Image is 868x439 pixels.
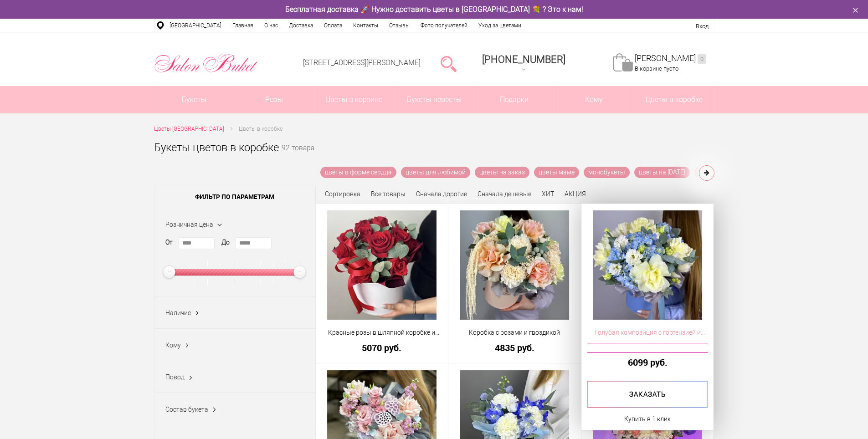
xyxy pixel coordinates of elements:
a: Цветы в коробке [634,86,714,113]
a: Подарки [474,86,554,113]
span: Кому [165,342,181,349]
img: Красные розы в шляпной коробке и зелень [327,210,437,320]
a: Букеты [154,86,234,113]
a: Сначала дешевые [478,190,531,198]
span: [PHONE_NUMBER] [482,54,565,65]
a: Сначала дорогие [416,190,467,198]
h1: Букеты цветов в коробке [154,139,279,156]
a: [PHONE_NUMBER] [477,51,571,77]
span: Фильтр по параметрам [154,185,315,208]
a: цветы учителю [694,167,748,178]
a: Цветы в корзине [314,86,394,113]
span: В корзине пусто [635,65,678,72]
label: От [165,238,173,247]
label: До [221,238,230,247]
a: цветы на заказ [475,167,529,178]
span: Цветы в коробке [239,126,282,132]
a: [PERSON_NAME] [635,53,706,64]
a: монобукеты [584,167,630,178]
div: Бесплатная доставка 🚀 Нужно доставить цветы в [GEOGRAPHIC_DATA] 💐 ? Это к нам! [147,5,721,14]
a: 5070 руб. [322,343,442,352]
a: Цветы [GEOGRAPHIC_DATA] [154,124,224,134]
a: [STREET_ADDRESS][PERSON_NAME] [303,58,421,67]
a: Красные розы в шляпной коробке и зелень [322,328,442,337]
a: Розы [234,86,314,113]
a: 4835 руб. [454,343,575,352]
a: Главная [227,19,259,32]
a: Все товары [371,190,406,198]
span: Кому [554,86,634,113]
small: 92 товара [282,145,314,167]
a: АКЦИЯ [565,190,586,198]
a: 6099 руб. [587,357,708,367]
span: Повод [165,373,185,381]
span: Состав букета [165,406,208,413]
span: Сортировка [325,190,360,198]
a: Коробка с розами и гвоздикой [454,328,575,337]
a: О нас [259,19,283,32]
img: Коробка с розами и гвоздикой [460,210,569,320]
a: Вход [696,23,709,30]
a: Фото получателей [415,19,473,32]
ins: 0 [698,54,706,64]
a: Голубая композиция с гортензией и розами [587,328,708,337]
a: Купить в 1 клик [624,413,671,424]
a: Отзывы [384,19,415,32]
a: цветы для любимой [401,167,470,178]
img: Голубая композиция с гортензией и розами [593,210,702,320]
span: Розничная цена [165,221,213,228]
a: цветы в форме сердца [320,167,396,178]
a: ХИТ [542,190,554,198]
a: Букеты невесты [394,86,474,113]
span: Цветы [GEOGRAPHIC_DATA] [154,126,224,132]
a: Доставка [283,19,318,32]
img: Цветы Нижний Новгород [154,51,258,75]
a: цветы маме [534,167,579,178]
a: Уход за цветами [473,19,527,32]
a: Оплата [318,19,348,32]
a: Контакты [348,19,384,32]
a: [GEOGRAPHIC_DATA] [164,19,227,32]
span: Наличие [165,309,191,316]
a: цветы на [DATE] [634,167,690,178]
